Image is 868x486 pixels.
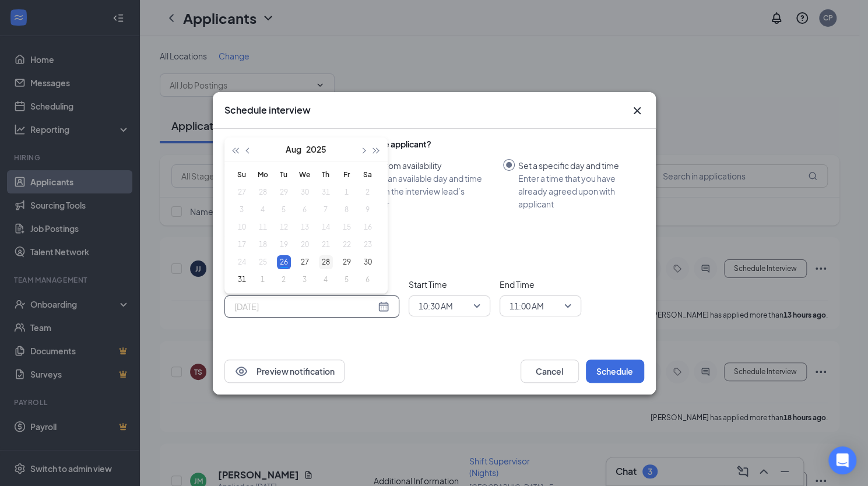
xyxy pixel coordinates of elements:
td: 2025-09-06 [357,271,378,288]
button: Cancel [521,360,579,383]
th: We [294,166,315,184]
div: Enter a time that you have already agreed upon with applicant [518,172,635,210]
div: 27 [298,255,312,269]
div: 5 [340,273,354,287]
span: 11:00 AM [509,297,544,315]
div: 1 [256,273,270,287]
th: Mo [252,166,273,184]
div: 3 [298,273,312,287]
svg: Eye [234,364,248,378]
div: 31 [235,273,249,287]
th: Su [231,166,252,184]
span: End Time [500,278,581,291]
div: 2 [277,273,291,287]
div: 29 [340,255,354,269]
div: 4 [319,273,333,287]
span: Start Time [409,278,490,291]
th: Th [315,166,336,184]
div: Open Intercom Messenger [828,446,856,474]
td: 2025-09-05 [336,271,357,288]
div: Select from availability [356,159,494,172]
td: 2025-09-01 [252,271,273,288]
h3: Schedule interview [224,104,311,117]
button: Close [630,104,644,118]
button: 2025 [306,138,326,161]
div: 26 [277,255,291,269]
div: 6 [361,273,375,287]
span: 10:30 AM [419,297,453,315]
td: 2025-09-04 [315,271,336,288]
div: Set a specific day and time [518,159,635,172]
td: 2025-08-28 [315,253,336,271]
div: How do you want to schedule time with the applicant? [224,138,644,150]
button: Aug [286,138,301,161]
th: Sa [357,166,378,184]
th: Fr [336,166,357,184]
td: 2025-08-30 [357,253,378,271]
button: Schedule [586,360,644,383]
td: 2025-09-03 [294,271,315,288]
div: Choose an available day and time slot from the interview lead’s calendar [356,172,494,210]
th: Tu [273,166,294,184]
button: EyePreview notification [224,360,345,383]
td: 2025-08-29 [336,253,357,271]
div: 28 [319,255,333,269]
td: 2025-08-27 [294,253,315,271]
td: 2025-08-26 [273,253,294,271]
input: Aug 26, 2025 [234,300,375,313]
div: 30 [361,255,375,269]
td: 2025-09-02 [273,271,294,288]
td: 2025-08-31 [231,271,252,288]
svg: Cross [630,104,644,118]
